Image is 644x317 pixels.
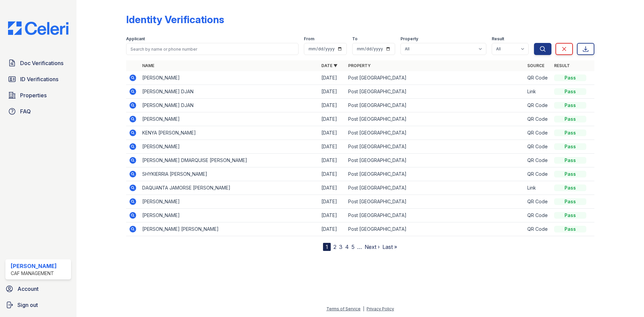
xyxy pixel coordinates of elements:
[492,36,504,42] label: Result
[367,306,394,311] a: Privacy Policy
[345,222,525,236] td: Post [GEOGRAPHIC_DATA]
[352,36,358,42] label: To
[345,209,525,222] td: Post [GEOGRAPHIC_DATA]
[20,59,63,67] span: Doc Verifications
[126,36,145,42] label: Applicant
[140,126,319,140] td: KENYA [PERSON_NAME]
[20,107,31,115] span: FAQ
[326,306,361,311] a: Terms of Service
[363,306,364,311] div: |
[5,72,71,86] a: ID Verifications
[345,244,349,250] a: 4
[348,63,371,68] a: Property
[345,85,525,99] td: Post [GEOGRAPHIC_DATA]
[554,184,586,191] div: Pass
[554,212,586,219] div: Pass
[525,181,551,195] td: Link
[554,63,570,68] a: Result
[525,99,551,112] td: QR Code
[554,102,586,109] div: Pass
[345,71,525,85] td: Post [GEOGRAPHIC_DATA]
[319,195,345,209] td: [DATE]
[525,209,551,222] td: QR Code
[345,140,525,154] td: Post [GEOGRAPHIC_DATA]
[365,244,380,250] a: Next ›
[554,116,586,122] div: Pass
[525,167,551,181] td: QR Code
[142,63,154,68] a: Name
[554,74,586,81] div: Pass
[319,181,345,195] td: [DATE]
[11,270,57,277] div: CAF Management
[333,244,336,250] a: 2
[20,75,58,83] span: ID Verifications
[525,222,551,236] td: QR Code
[525,71,551,85] td: QR Code
[382,244,397,250] a: Last »
[400,36,418,42] label: Property
[319,112,345,126] td: [DATE]
[554,198,586,205] div: Pass
[525,85,551,99] td: Link
[319,154,345,167] td: [DATE]
[525,195,551,209] td: QR Code
[554,226,586,232] div: Pass
[140,195,319,209] td: [PERSON_NAME]
[345,181,525,195] td: Post [GEOGRAPHIC_DATA]
[525,112,551,126] td: QR Code
[140,112,319,126] td: [PERSON_NAME]
[323,243,331,251] div: 1
[525,154,551,167] td: QR Code
[525,126,551,140] td: QR Code
[345,112,525,126] td: Post [GEOGRAPHIC_DATA]
[11,262,57,270] div: [PERSON_NAME]
[319,209,345,222] td: [DATE]
[554,129,586,136] div: Pass
[319,140,345,154] td: [DATE]
[140,154,319,167] td: [PERSON_NAME] DMARQUISE [PERSON_NAME]
[339,244,342,250] a: 3
[345,99,525,112] td: Post [GEOGRAPHIC_DATA]
[140,85,319,99] td: [PERSON_NAME] DJAN
[525,140,551,154] td: QR Code
[554,171,586,177] div: Pass
[140,222,319,236] td: [PERSON_NAME] [PERSON_NAME]
[17,285,39,293] span: Account
[527,63,544,68] a: Source
[17,301,38,309] span: Sign out
[5,89,71,102] a: Properties
[321,63,337,68] a: Date ▼
[554,157,586,164] div: Pass
[554,143,586,150] div: Pass
[319,99,345,112] td: [DATE]
[319,167,345,181] td: [DATE]
[3,21,74,35] img: CE_Logo_Blue-a8612792a0a2168367f1c8372b55b34899dd931a85d93a1a3d3e32e68fde9ad4.png
[140,99,319,112] td: [PERSON_NAME] DJAN
[345,195,525,209] td: Post [GEOGRAPHIC_DATA]
[319,126,345,140] td: [DATE]
[140,181,319,195] td: DAQUANTA JAMORSE [PERSON_NAME]
[352,244,355,250] a: 5
[140,140,319,154] td: [PERSON_NAME]
[554,88,586,95] div: Pass
[319,71,345,85] td: [DATE]
[140,71,319,85] td: [PERSON_NAME]
[126,13,224,25] div: Identity Verifications
[345,126,525,140] td: Post [GEOGRAPHIC_DATA]
[319,222,345,236] td: [DATE]
[3,298,74,312] a: Sign out
[5,105,71,118] a: FAQ
[126,43,299,55] input: Search by name or phone number
[140,209,319,222] td: [PERSON_NAME]
[140,167,319,181] td: SHYKIERRIA [PERSON_NAME]
[20,91,47,99] span: Properties
[3,282,74,296] a: Account
[357,243,362,251] span: …
[5,56,71,70] a: Doc Verifications
[319,85,345,99] td: [DATE]
[345,154,525,167] td: Post [GEOGRAPHIC_DATA]
[345,167,525,181] td: Post [GEOGRAPHIC_DATA]
[304,36,314,42] label: From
